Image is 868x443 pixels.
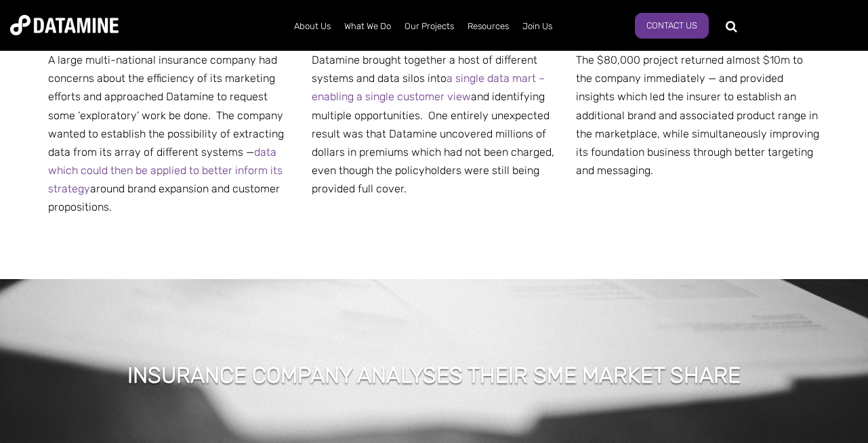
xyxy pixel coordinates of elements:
[337,9,398,44] a: What We Do
[576,54,819,177] span: The $80,000 project returned almost $10m to the company immediately — and provided insights which...
[48,54,284,214] span: A large multi-national insurance company had concerns about the efficiency of its marketing effor...
[312,54,554,195] span: Datamine brought together a host of different systems and data silos into and identifying multipl...
[398,9,461,44] a: Our Projects
[287,9,337,44] a: About Us
[10,15,119,35] img: Datamine
[516,9,559,44] a: Join Us
[635,13,709,39] a: Contact Us
[127,360,741,390] h1: Insurance company analyses their SME market share
[461,9,516,44] a: Resources
[48,146,283,195] a: data which could then be applied to better inform its strategy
